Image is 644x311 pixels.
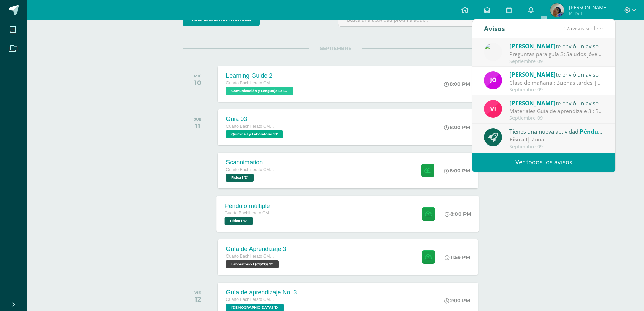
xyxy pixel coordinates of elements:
[445,254,470,260] div: 11:59 PM
[563,25,569,32] span: 17
[509,136,603,143] div: | Zona
[226,130,283,138] span: Química I y Laboratorio 'D'
[194,295,201,303] div: 12
[226,159,277,166] div: Scannimation
[569,10,608,16] span: Mi Perfil
[226,260,279,268] span: Laboratorio I (CISCO) 'D'
[226,72,295,80] div: Learning Guide 2
[226,289,297,296] div: Guía de aprendizaje No. 3
[509,70,603,79] div: te envió un aviso
[194,79,202,87] div: 10
[484,19,505,38] div: Avisos
[484,71,502,89] img: 6614adf7432e56e5c9e182f11abb21f1.png
[226,167,277,172] span: Cuarto Bachillerato CMP Bachillerato en CCLL con Orientación en Computación
[550,3,564,17] img: f1a3052204b4492c728547db7dcada37.png
[509,136,527,143] strong: Física I
[484,100,502,118] img: bd6d0aa147d20350c4821b7c643124fa.png
[444,297,470,304] div: 2:00 PM
[509,107,603,115] div: Materiales Guía de aprendizaje 3.: Buenos días estimados estudiantes. Les comparto el listado de ...
[226,81,277,85] span: Cuarto Bachillerato CMP Bachillerato en CCLL con Orientación en Computación
[509,59,603,64] div: Septiembre 09
[225,202,276,209] div: Péndulo múltiple
[225,210,276,215] span: Cuarto Bachillerato CMP Bachillerato en CCLL con Orientación en Computación
[509,127,603,136] div: Tienes una nueva actividad:
[226,87,293,95] span: Comunicación y Lenguaje L3 Inglés 'D'
[194,117,202,122] div: JUE
[226,254,277,259] span: Cuarto Bachillerato CMP Bachillerato en CCLL con Orientación en Computación
[226,246,286,253] div: Guía de Aprendizaje 3
[509,79,603,87] div: Clase de mañana : Buenas tardes, jóvenes: Les recuerdo que mañana tendremos un pequeño compartir ...
[226,174,254,182] span: Física I 'D'
[509,42,556,50] span: [PERSON_NAME]
[509,144,603,150] div: Septiembre 09
[444,168,470,174] div: 8:00 PM
[194,290,201,295] div: VIE
[484,43,502,61] img: 6dfd641176813817be49ede9ad67d1c4.png
[194,74,202,79] div: MIÉ
[444,81,470,87] div: 8:00 PM
[509,71,556,79] span: [PERSON_NAME]
[509,115,603,121] div: Septiembre 09
[309,45,362,51] span: SEPTIEMBRE
[225,217,253,225] span: Física I 'D'
[226,297,277,302] span: Cuarto Bachillerato CMP Bachillerato en CCLL con Orientación en Computación
[580,128,628,135] span: Péndulo múltiple
[194,122,202,130] div: 11
[226,116,285,123] div: Guia 03
[226,124,277,129] span: Cuarto Bachillerato CMP Bachillerato en CCLL con Orientación en Computación
[509,98,603,107] div: te envió un aviso
[509,87,603,93] div: Septiembre 09
[445,211,471,217] div: 8:00 PM
[569,4,608,11] span: [PERSON_NAME]
[509,42,603,50] div: te envió un aviso
[509,99,556,107] span: [PERSON_NAME]
[472,153,615,172] a: Ver todos los avisos
[563,25,603,32] span: avisos sin leer
[444,124,470,130] div: 8:00 PM
[509,50,603,58] div: Preguntas para guía 3: Saludos jóvenes, les comparto esta guía de preguntas que eben contestar pa...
